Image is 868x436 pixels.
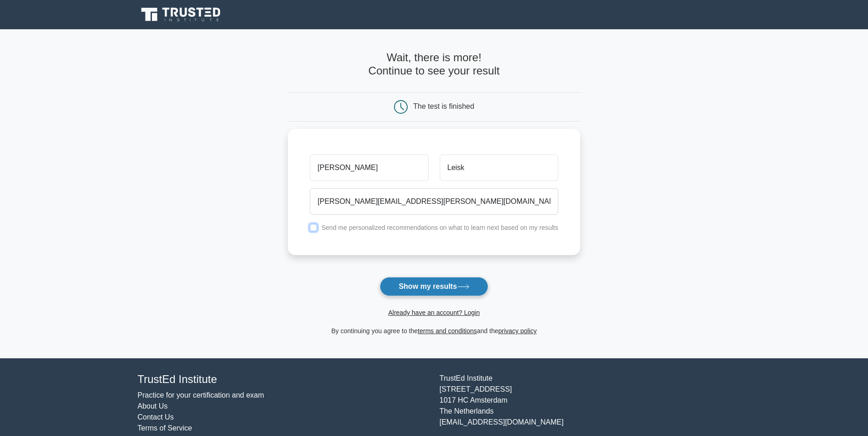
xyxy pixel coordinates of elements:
h4: TrustEd Institute [138,373,429,386]
a: Terms of Service [138,424,192,432]
div: By continuing you agree to the and the [282,325,586,336]
h4: Wait, there is more! Continue to see your result [288,51,580,78]
a: Already have an account? Login [388,309,480,316]
a: Contact Us [138,413,174,421]
div: The test is finished [413,102,474,110]
a: About Us [138,402,168,410]
input: First name [310,154,428,181]
a: Practice for your certification and exam [138,391,264,399]
input: Last name [440,154,558,181]
a: privacy policy [498,327,537,335]
button: Show my results [380,277,488,296]
input: Email [310,188,558,215]
a: terms and conditions [418,327,477,335]
label: Send me personalized recommendations on what to learn next based on my results [321,224,558,231]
